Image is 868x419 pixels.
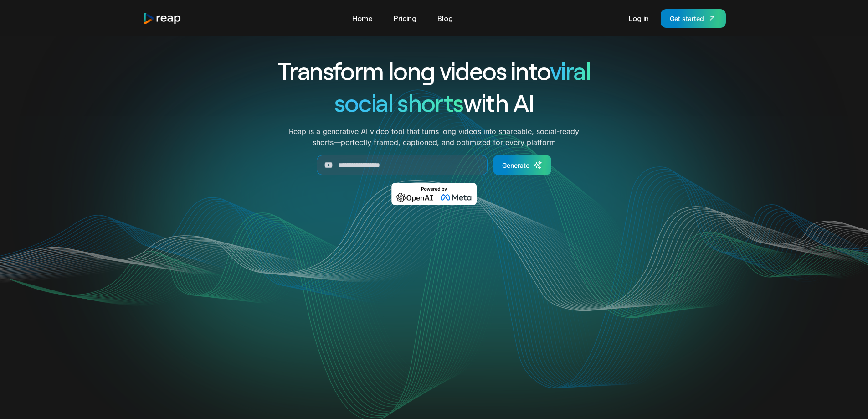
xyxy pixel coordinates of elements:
[661,9,726,28] a: Get started
[245,155,624,175] form: Generate Form
[502,160,529,170] div: Generate
[289,126,579,148] p: Reap is a generative AI video tool that turns long videos into shareable, social-ready shorts—per...
[245,87,624,119] h1: with AI
[245,55,624,87] h1: Transform long videos into
[670,14,704,23] div: Get started
[389,11,421,26] a: Pricing
[433,11,457,26] a: Blog
[624,11,653,26] a: Log in
[348,11,377,26] a: Home
[251,218,617,402] video: Your browser does not support the video tag.
[493,155,551,175] a: Generate
[550,56,591,85] span: viral
[143,12,182,25] a: home
[334,88,463,117] span: social shorts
